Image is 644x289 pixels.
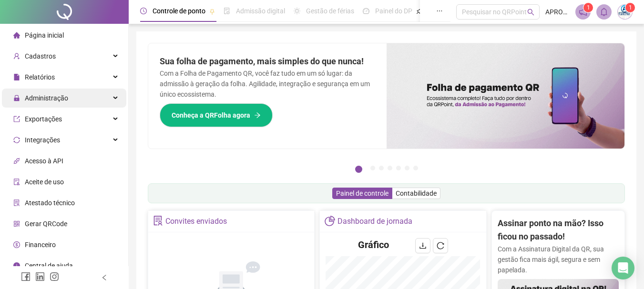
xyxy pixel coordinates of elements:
span: pie-chart [325,216,335,226]
span: bell [600,8,608,16]
span: Cadastros [25,52,56,60]
span: Conheça a QRFolha agora [172,110,250,120]
span: solution [13,199,20,206]
h2: Sua folha de pagamento, mais simples do que nunca! [160,55,375,68]
span: Central de ajuda [25,262,73,269]
span: left [101,274,108,281]
span: Integrações [25,136,60,144]
span: Painel do DP [375,7,412,15]
span: file [13,74,20,80]
button: 6 [405,166,409,170]
span: sync [13,137,20,143]
div: Dashboard de jornada [337,213,412,229]
span: 1 [629,4,632,11]
span: Página inicial [25,31,64,39]
span: arrow-right [254,112,261,119]
span: Gestão de férias [306,7,354,15]
span: info-circle [13,262,20,269]
span: facebook [21,272,31,281]
sup: Atualize o seu contato no menu Meus Dados [625,3,635,12]
h4: Gráfico [358,238,389,251]
span: Relatórios [25,73,55,81]
span: Exportações [25,115,62,123]
button: 4 [388,166,392,170]
span: 1 [587,4,590,11]
span: Admissão digital [236,7,285,15]
div: Open Intercom Messenger [612,257,634,279]
p: Com a Folha de Pagamento QR, você faz tudo em um só lugar: da admissão à geração da folha. Agilid... [160,68,375,100]
button: 3 [379,166,384,170]
span: lock [13,95,20,101]
span: file-done [224,8,230,14]
button: 7 [413,166,418,170]
span: home [13,32,20,39]
span: dashboard [363,8,369,14]
span: qrcode [13,220,20,227]
span: reload [437,242,444,249]
img: banner%2F8d14a306-6205-4263-8e5b-06e9a85ad873.png [387,43,625,149]
span: Painel de controle [336,189,388,197]
span: instagram [50,272,59,281]
span: dollar [13,241,20,248]
span: Aceite de uso [25,178,64,186]
button: Conheça a QRFolha agora [160,103,273,127]
img: 1169 [618,5,632,19]
span: ellipsis [436,8,443,14]
span: clock-circle [140,8,147,14]
span: notification [579,8,587,16]
span: solution [153,216,163,226]
span: Acesso à API [25,157,63,165]
span: Controle de ponto [153,7,205,15]
button: 2 [370,166,375,170]
span: Gerar QRCode [25,220,67,228]
span: Contabilidade [396,189,437,197]
button: 1 [355,166,362,173]
span: pushpin [209,9,215,14]
sup: 1 [583,3,593,12]
span: sun [294,8,300,14]
span: Atestado técnico [25,199,75,207]
span: pushpin [416,9,422,14]
span: linkedin [35,272,45,281]
span: download [419,242,427,249]
span: APROVAUTO [545,7,570,17]
span: export [13,116,20,122]
p: Com a Assinatura Digital da QR, sua gestão fica mais ágil, segura e sem papelada. [498,244,619,275]
span: api [13,158,20,164]
span: Financeiro [25,241,56,249]
span: audit [13,179,20,185]
span: user-add [13,53,20,60]
span: search [527,9,534,16]
div: Convites enviados [165,213,227,229]
button: 5 [396,166,401,170]
span: Administração [25,94,68,102]
h2: Assinar ponto na mão? Isso ficou no passado! [498,217,619,244]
